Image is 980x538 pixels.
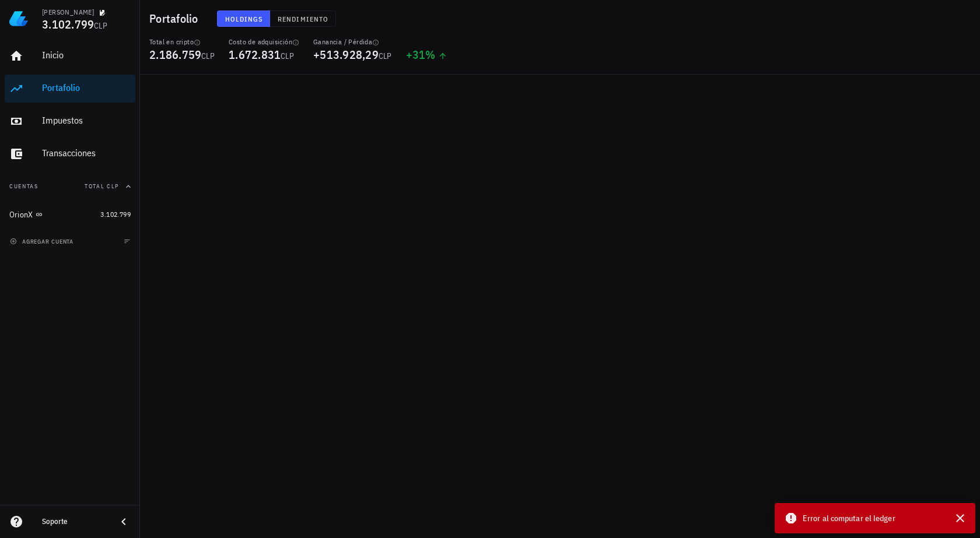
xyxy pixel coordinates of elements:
div: Portafolio [42,82,131,93]
span: Holdings [225,15,263,23]
span: agregar cuenta [12,238,73,245]
div: +31 [406,49,447,61]
div: Inicio [42,50,131,61]
h1: Portafolio [149,9,203,28]
span: CLP [379,51,392,61]
span: CLP [281,51,294,61]
a: Portafolio [5,75,135,103]
button: Holdings [217,10,271,27]
div: Costo de adquisición [229,37,299,47]
a: Impuestos [5,107,135,135]
a: Transacciones [5,140,135,168]
span: % [425,47,435,62]
div: Soporte [42,517,107,526]
span: Total CLP [85,182,119,190]
button: CuentasTotal CLP [5,173,135,201]
a: OrionX 3.102.799 [5,201,135,228]
span: 1.672.831 [229,47,281,62]
span: CLP [201,51,215,61]
div: Ganancia / Pérdida [313,37,392,47]
div: Impuestos [42,115,131,126]
span: 3.102.799 [42,16,94,32]
span: 2.186.759 [149,47,201,62]
div: OrionX [9,210,33,220]
span: CLP [94,20,107,31]
div: avatar [954,9,973,28]
div: [PERSON_NAME] [42,8,94,17]
span: +513.928,29 [313,47,379,62]
span: Rendimiento [277,15,328,23]
img: LedgiFi [9,9,28,28]
button: Rendimiento [270,10,336,27]
span: Error al computar el ledger [803,512,895,525]
div: Total en cripto [149,37,215,47]
a: Inicio [5,42,135,70]
div: Transacciones [42,147,131,159]
span: 3.102.799 [100,210,131,219]
button: agregar cuenta [7,235,79,247]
